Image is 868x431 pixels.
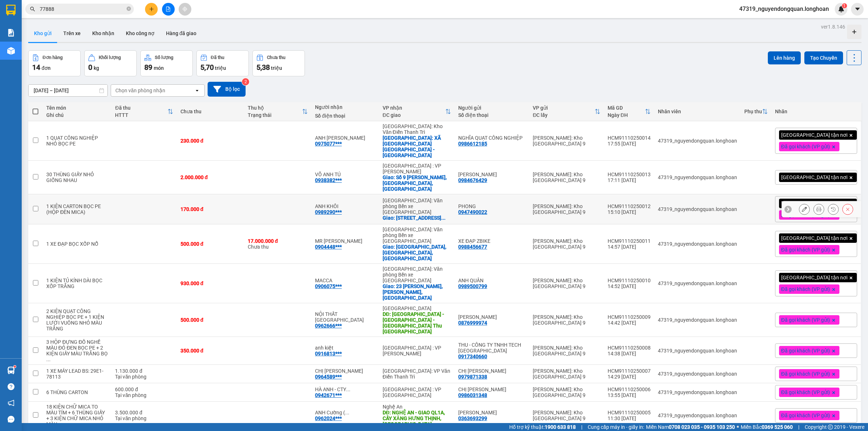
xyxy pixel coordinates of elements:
[533,410,600,421] div: [PERSON_NAME]: Kho [GEOGRAPHIC_DATA] 9
[737,426,739,428] span: ⚪️
[744,109,762,114] div: Phụ thu
[458,141,487,147] div: 0986612185
[383,244,451,261] div: Giao: 199 SƠN TÂY, Q KIẾN AN, HẢI PHÒNG
[29,85,107,96] input: Select a date range.
[267,55,285,60] div: Chưa thu
[383,135,451,158] div: Giao: XÃ YÊN MỸ - TT.YÊN MỸ - HƯNG YÊN
[658,389,737,395] div: 47319_nguyendongquan.longhoan
[646,423,735,431] span: Miền Nam
[315,238,375,244] div: MR THƯƠNG
[608,244,651,250] div: 14:57 [DATE]
[458,135,526,141] div: NGHĨA QUẠT CÔNG NGHIỆP
[383,305,451,311] div: [GEOGRAPHIC_DATA]
[127,7,131,11] span: close-circle
[383,404,451,410] div: Nghệ An
[46,339,108,362] div: 3 HỘP ĐỰNG ĐỒ NGHỀ MÀU ĐỎ ĐEN BỌC PE + 2 KIỆN GIẤY MÀU TRẮNG BỌC PE
[781,200,847,207] span: [GEOGRAPHIC_DATA] tận nơi
[140,50,193,76] button: Số lượng89món
[160,25,202,42] button: Hàng đã giao
[46,203,108,215] div: 1 KIỆN CARTON BỌC PE (HỘP ĐÈN MICA)
[458,314,526,320] div: LÊ VĂN NGUYÊN
[57,421,61,427] span: ...
[608,135,651,141] div: HCM91110250014
[533,112,594,118] div: ĐC lấy
[458,209,487,215] div: 0947490022
[271,65,282,71] span: triệu
[608,410,651,415] div: HCM91110250005
[196,50,249,76] button: Đã thu5,70 triệu
[162,3,175,16] button: file-add
[608,177,651,183] div: 17:11 [DATE]
[115,415,173,421] div: Tại văn phòng
[379,102,455,121] th: Toggle SortBy
[781,389,830,396] span: Đã gọi khách (VP gửi)
[658,241,737,247] div: 47319_nguyendongquan.longhoan
[7,29,15,37] img: solution-icon
[608,283,651,289] div: 14:52 [DATE]
[46,105,108,111] div: Tên món
[8,416,14,423] span: message
[99,55,121,60] div: Khối lượng
[458,386,526,392] div: CHỊ DUNG
[115,392,173,398] div: Tại văn phòng
[781,371,830,377] span: Đã gọi khách (VP gửi)
[798,423,799,431] span: |
[458,283,487,289] div: 0989500799
[28,50,81,76] button: Đơn hàng14đơn
[847,25,861,39] div: Tạo kho hàng mới
[180,241,241,247] div: 500.000 đ
[383,386,451,398] div: [GEOGRAPHIC_DATA] : VP [GEOGRAPHIC_DATA]
[28,25,58,42] button: Kho gửi
[315,410,375,415] div: ANH Cường ( 0825202226)
[6,5,16,16] img: logo-vxr
[658,413,737,418] div: 47319_nguyendongquan.longhoan
[843,3,846,8] span: 1
[182,7,187,12] span: aim
[315,135,375,141] div: ANH ĐỖ HÙNG
[533,172,600,183] div: [PERSON_NAME]: Kho [GEOGRAPHIC_DATA] 9
[608,368,651,374] div: HCM91110250007
[533,203,600,215] div: [PERSON_NAME]: Kho [GEOGRAPHIC_DATA] 9
[346,386,350,392] span: ...
[781,286,830,292] span: Đã gọi khách (VP gửi)
[842,3,847,8] sup: 1
[115,87,165,94] div: Chọn văn phòng nhận
[733,4,835,13] span: 47319_nguyendongquan.longhoan
[383,345,451,356] div: [GEOGRAPHIC_DATA] : VP [PERSON_NAME]
[608,209,651,215] div: 15:10 [DATE]
[608,320,651,326] div: 14:42 [DATE]
[458,354,487,359] div: 0917340660
[211,55,224,60] div: Đã thu
[8,383,14,390] span: question-circle
[781,274,847,281] span: [GEOGRAPHIC_DATA] tận nơi
[458,244,487,250] div: 0988456677
[248,238,308,244] div: 17.000.000 đ
[256,63,270,72] span: 5,38
[741,423,793,431] span: Miền Bắc
[533,368,600,380] div: [PERSON_NAME]: Kho [GEOGRAPHIC_DATA] 9
[799,204,810,215] div: Sửa đơn hàng
[94,65,99,71] span: kg
[383,215,451,221] div: Giao: SỐ 141 Đ HỒNG HẢI, TỔ 4, KHU 4C, HẠ LONG, QUẢNG NINH
[458,368,526,374] div: CHỊ HUYỀN
[32,63,40,72] span: 14
[608,141,651,147] div: 17:55 [DATE]
[432,421,436,427] span: ...
[458,203,526,209] div: PHONG
[529,102,604,121] th: Toggle SortBy
[7,367,15,374] img: warehouse-icon
[383,105,445,111] div: VP nhận
[127,6,131,13] span: close-circle
[149,7,154,12] span: plus
[180,138,241,144] div: 230.000 đ
[115,410,173,415] div: 3.500.000 đ
[608,314,651,320] div: HCM91110250009
[658,371,737,377] div: 47319_nguyendongquan.longhoan
[509,423,576,431] span: Hỗ trợ kỹ thuật:
[608,203,651,209] div: HCM91110250012
[315,368,375,374] div: CHỊ HƯƠNG
[345,410,349,415] span: ...
[315,172,375,177] div: VÕ ANH TÚ
[315,311,375,323] div: NỘI THẤT PHÚ HƯNG
[46,308,108,331] div: 2 KIỆN QUẠT CÔNG NGHIỆP BỌC PE + 1 KIỆN LƯỚI VUÔNG NHỎ MÀU TRẮNG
